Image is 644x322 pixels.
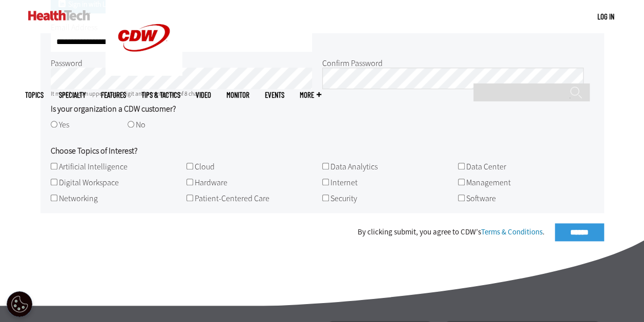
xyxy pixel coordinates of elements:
[597,12,614,21] a: Log in
[195,193,269,204] label: Patient-Centered Care
[358,228,545,236] div: By clicking submit, you agree to CDW’s .
[136,119,146,130] label: No
[51,105,176,113] span: Is your organization a CDW customer?
[59,177,119,188] label: Digital Workspace
[195,177,227,188] label: Hardware
[28,10,90,20] img: Home
[226,91,250,99] a: MonITor
[25,91,44,99] span: Topics
[59,119,69,130] label: Yes
[59,161,128,172] label: Artificial Intelligence
[466,161,506,172] label: Data Center
[265,91,284,99] a: Events
[106,68,182,78] a: CDW
[141,91,180,99] a: Tips & Tactics
[330,193,357,204] label: Security
[196,91,211,99] a: Video
[481,227,543,237] a: Terms & Conditions
[330,161,378,172] label: Data Analytics
[59,91,86,99] span: Specialty
[597,11,614,22] div: User menu
[59,193,98,204] label: Networking
[195,161,215,172] label: Cloud
[300,91,321,99] span: More
[101,91,126,99] a: Features
[7,291,32,317] div: Cookie Settings
[466,177,511,188] label: Management
[330,177,358,188] label: Internet
[51,147,137,155] span: Choose Topics of Interest?
[7,291,32,317] button: Open Preferences
[466,193,496,204] label: Software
